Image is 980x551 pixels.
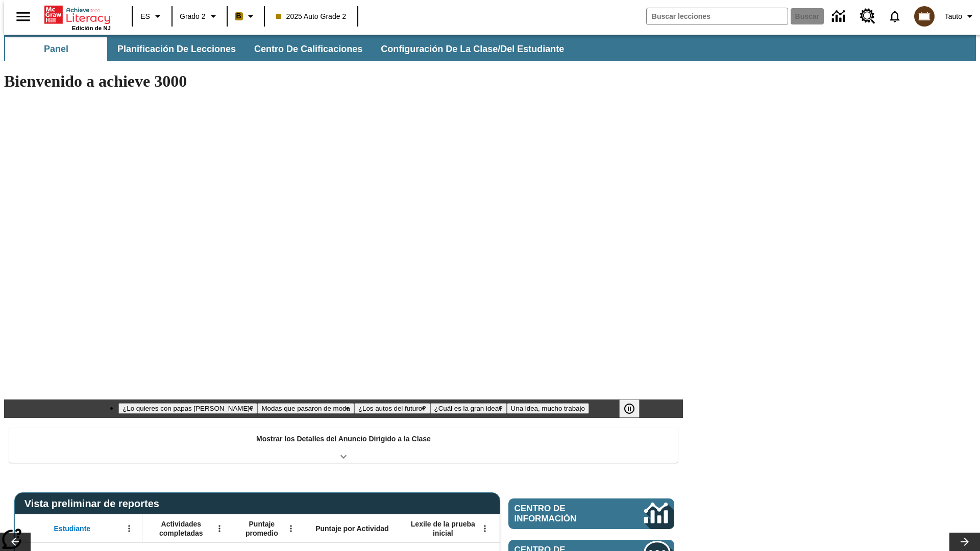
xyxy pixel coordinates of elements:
[212,521,227,536] button: Abrir menú
[881,3,908,30] a: Notificaciones
[514,504,610,524] span: Centro de información
[140,11,150,22] span: ES
[315,524,388,533] span: Puntaje por Actividad
[4,35,976,61] div: Subbarra de navegación
[283,521,299,536] button: Abrir menú
[8,2,38,32] button: Abrir el menú lateral
[5,37,107,61] button: Panel
[826,3,854,31] a: Centro de información
[619,399,650,418] div: Pausar
[373,37,572,61] button: Configuración de la clase/del estudiante
[945,11,962,22] span: Tauto
[118,403,257,414] button: Diapositiva 1 ¿Lo quieres con papas fritas?
[246,37,371,61] button: Centro de calificaciones
[44,4,111,31] div: Portada
[477,521,493,536] button: Abrir menú
[914,6,935,27] img: avatar image
[854,3,881,30] a: Centro de recursos, Se abrirá en una pestaña nueva.
[4,37,573,61] div: Subbarra de navegación
[256,434,431,444] p: Mostrar los Detalles del Anuncio Dirigido a la Clase
[908,3,941,30] button: Escoja un nuevo avatar
[72,25,111,31] span: Edición de NJ
[180,11,206,22] span: Grado 2
[44,5,111,25] a: Portada
[109,37,244,61] button: Planificación de lecciones
[354,403,430,414] button: Diapositiva 3 ¿Los autos del futuro?
[276,11,347,22] span: 2025 Auto Grade 2
[941,7,980,26] button: Perfil/Configuración
[619,399,640,418] button: Pausar
[507,403,589,414] button: Diapositiva 5 Una idea, mucho trabajo
[236,10,241,22] span: B
[647,8,788,24] input: Buscar campo
[949,533,980,551] button: Carrusel de lecciones, seguir
[9,428,678,463] div: Mostrar los Detalles del Anuncio Dirigido a la Clase
[4,72,683,91] h1: Bienvenido a achieve 3000
[257,403,354,414] button: Diapositiva 2 Modas que pasaron de moda
[54,524,91,533] span: Estudiante
[136,7,168,26] button: Lenguaje: ES, Selecciona un idioma
[148,519,215,538] span: Actividades completadas
[121,521,137,536] button: Abrir menú
[430,403,507,414] button: Diapositiva 4 ¿Cuál es la gran idea?
[508,498,674,529] a: Centro de información
[24,498,164,510] span: Vista preliminar de reportes
[231,7,261,26] button: Boost El color de la clase es anaranjado claro. Cambiar el color de la clase.
[237,519,286,538] span: Puntaje promedio
[406,519,480,538] span: Lexile de la prueba inicial
[176,7,224,26] button: Grado: Grado 2, Elige un grado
